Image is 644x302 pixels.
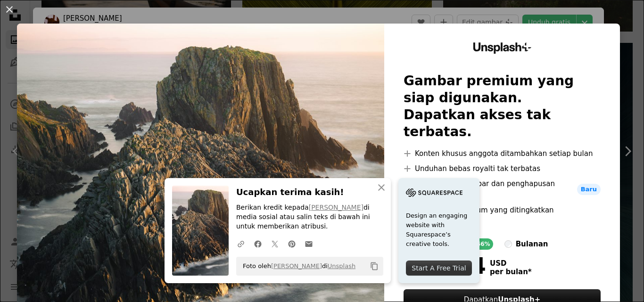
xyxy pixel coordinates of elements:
[283,234,300,253] a: Bagikan di Pinterest
[271,262,322,269] a: [PERSON_NAME]
[398,178,479,283] a: Design an engaging website with Squarespace’s creative tools.Start A Free Trial
[238,259,355,274] span: Foto oleh di
[406,211,472,249] span: Design an engaging website with Squarespace’s creative tools.
[516,238,548,250] div: bulanan
[309,204,363,211] a: [PERSON_NAME]
[404,73,601,140] h2: Gambar premium yang siap digunakan. Dapatkan akses tak terbatas.
[490,268,532,276] span: per bulan *
[406,261,472,276] div: Start A Free Trial
[404,148,601,159] li: Konten khusus anggota ditambahkan setiap bulan
[249,234,266,253] a: Bagikan di Facebook
[406,186,462,200] img: file-1705255347840-230a6ab5bca9image
[504,240,512,248] input: bulanan
[490,259,532,268] span: USD
[366,258,382,274] button: Salin ke papan klip
[404,204,601,216] li: Perlindungan hukum yang ditingkatkan
[266,234,283,253] a: Bagikan di Twitter
[404,163,601,174] li: Unduhan bebas royalti tak terbatas
[236,186,383,199] h3: Ucapkan terima kasih!
[404,178,601,201] li: Pemotongan gambar dan penghapusan latar belakang
[328,262,355,269] a: Unsplash
[577,184,601,195] span: Baru
[236,203,383,231] p: Berikan kredit kepada di media sosial atau salin teks di bawah ini untuk memberikan atribusi.
[300,234,317,253] a: Bagikan melalui email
